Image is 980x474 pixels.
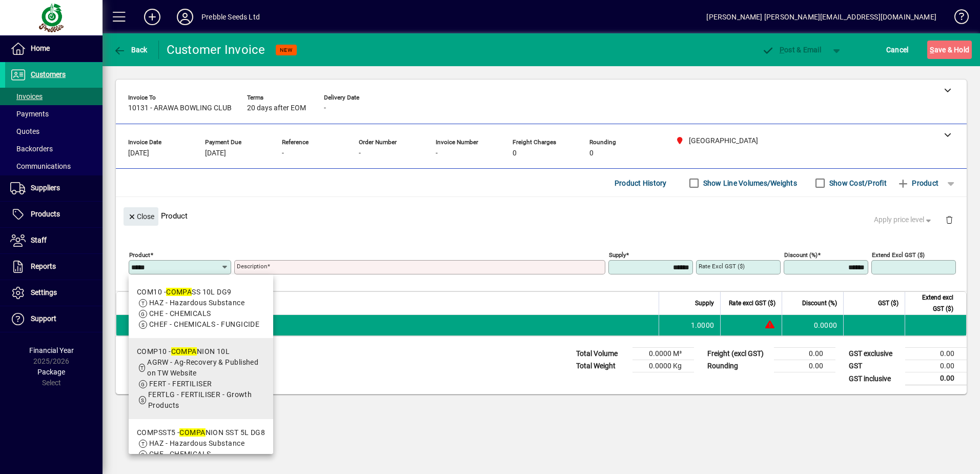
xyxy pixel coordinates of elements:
[31,314,56,323] span: Support
[5,175,103,201] a: Suppliers
[571,348,632,360] td: Total Volume
[632,360,694,372] td: 0.0000 Kg
[695,298,714,309] span: Supply
[930,46,934,54] span: S
[166,288,192,296] em: COMPA
[10,110,49,118] span: Payments
[930,42,969,58] span: ave & Hold
[129,338,273,419] mat-option: COMP10 - COMPANION 10L
[205,149,226,157] span: [DATE]
[774,348,835,360] td: 0.00
[282,149,284,157] span: -
[179,428,205,437] em: COMPA
[702,360,774,372] td: Rounding
[113,46,148,54] span: Back
[5,88,103,105] a: Invoices
[128,149,149,157] span: [DATE]
[615,175,667,191] span: Product History
[5,140,103,157] a: Backorders
[870,211,937,229] button: Apply price level
[37,368,65,376] span: Package
[844,372,905,385] td: GST inclusive
[247,104,306,112] span: 20 days after EOM
[5,157,103,175] a: Communications
[31,288,57,297] span: Settings
[589,149,594,157] span: 0
[128,104,232,112] span: 10131 - ARAWA BOWLING CLUB
[878,298,899,309] span: GST ($)
[31,70,66,78] span: Customers
[610,174,671,192] button: Product History
[237,263,267,270] mat-label: Description
[31,210,60,218] span: Products
[324,104,326,112] span: -
[149,439,244,447] span: HAZ - Hazardous Substance
[149,309,211,318] span: CHE - CHEMICALS
[5,254,103,280] a: Reports
[571,360,632,372] td: Total Weight
[103,41,159,59] app-page-header-button: Back
[844,360,905,372] td: GST
[874,214,933,225] span: Apply price level
[802,298,837,309] span: Discount (%)
[782,315,843,335] td: 0.0000
[757,41,826,59] button: Post & Email
[632,348,694,360] td: 0.0000 M³
[201,9,260,25] div: Prebble Seeds Ltd
[137,427,265,438] div: COMPSST5 - NION SST 5L DG8
[774,360,835,372] td: 0.00
[129,279,273,338] mat-option: COM10 - COMPASS 10L DG9
[5,280,103,306] a: Settings
[128,208,154,225] span: Close
[905,372,967,385] td: 0.00
[121,211,161,221] app-page-header-button: Close
[702,348,774,360] td: Freight (excl GST)
[149,320,259,328] span: CHEF - CHEMICALS - FUNGICIDE
[31,44,50,52] span: Home
[169,8,201,26] button: Profile
[31,262,56,270] span: Reports
[886,42,909,58] span: Cancel
[10,145,53,153] span: Backorders
[844,348,905,360] td: GST exclusive
[872,251,925,259] mat-label: Extend excl GST ($)
[5,306,103,332] a: Support
[149,380,212,388] span: FERT - FERTILISER
[171,347,197,355] em: COMPA
[699,263,745,270] mat-label: Rate excl GST ($)
[706,9,936,25] div: [PERSON_NAME] [PERSON_NAME][EMAIL_ADDRESS][DOMAIN_NAME]
[31,236,47,244] span: Staff
[436,149,438,157] span: -
[111,41,150,59] button: Back
[937,207,962,232] button: Delete
[280,47,293,53] span: NEW
[5,123,103,140] a: Quotes
[5,105,103,123] a: Payments
[136,8,169,26] button: Add
[10,92,43,101] span: Invoices
[5,202,103,227] a: Products
[137,346,265,357] div: COMP10 - NION 10L
[5,36,103,62] a: Home
[29,346,74,354] span: Financial Year
[927,41,972,59] button: Save & Hold
[10,162,71,170] span: Communications
[31,184,60,192] span: Suppliers
[124,207,158,226] button: Close
[691,320,714,330] span: 1.0000
[148,390,252,409] span: FERTLG - FERTILISER - Growth Products
[10,127,39,135] span: Quotes
[937,215,962,224] app-page-header-button: Delete
[129,251,150,259] mat-label: Product
[905,348,967,360] td: 0.00
[147,358,258,377] span: AGRW - Ag-Recovery & Published on TW Website
[729,298,775,309] span: Rate excl GST ($)
[884,41,911,59] button: Cancel
[149,450,211,458] span: CHE - CHEMICALS
[137,287,259,298] div: COM10 - SS 10L DG9
[701,178,797,188] label: Show Line Volumes/Weights
[359,149,361,157] span: -
[827,178,887,188] label: Show Cost/Profit
[947,2,967,35] a: Knowledge Base
[784,251,818,259] mat-label: Discount (%)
